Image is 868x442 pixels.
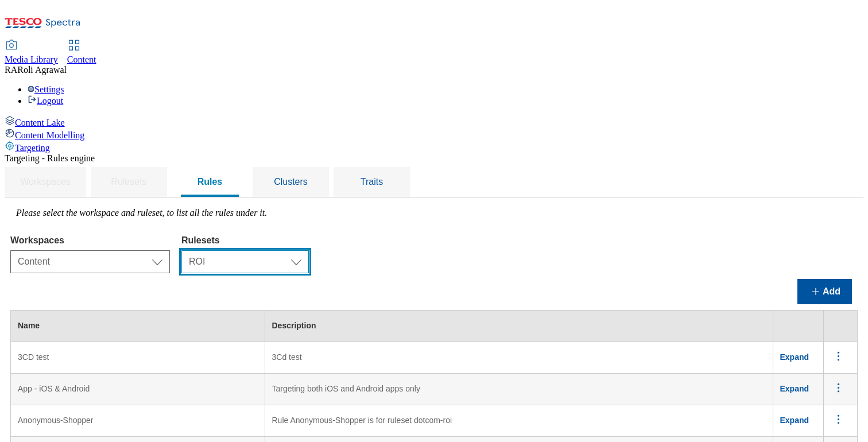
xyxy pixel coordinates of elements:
[780,352,809,362] span: Expand
[5,41,58,65] a: Media Library
[5,115,863,128] a: Content Lake
[361,177,383,187] span: Traits
[265,405,773,437] td: Rule Anonymous-Shopper is for ruleset dotcom-roi
[67,41,96,65] a: Content
[5,141,863,153] a: Targeting
[831,412,846,427] svg: menus
[831,381,846,395] svg: menus
[265,342,773,374] td: 3Cd test
[11,374,265,405] td: App - iOS & Android
[11,311,265,342] th: Name
[181,235,309,246] label: Rulesets
[16,208,267,218] label: Please select the workspace and ruleset, to list all the rules under it.
[28,96,63,106] a: Logout
[197,177,223,187] span: Rules
[265,311,773,342] th: Description
[5,128,863,141] a: Content Modelling
[67,55,96,64] span: Content
[5,65,17,75] span: RA
[11,342,265,374] td: 3CD test
[780,416,809,425] span: Expand
[28,84,64,94] a: Settings
[15,130,84,140] span: Content Modelling
[265,374,773,405] td: Targeting both iOS and Android apps only
[831,349,846,363] svg: menus
[5,55,58,64] span: Media Library
[10,235,170,246] label: Workspaces
[17,65,67,75] span: Roli Agrawal
[15,143,50,153] span: Targeting
[11,405,265,437] td: Anonymous-Shopper
[797,279,852,304] button: Add
[780,384,809,393] span: Expand
[15,118,65,127] span: Content Lake
[274,177,308,187] span: Clusters
[5,153,863,164] div: Targeting - Rules engine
